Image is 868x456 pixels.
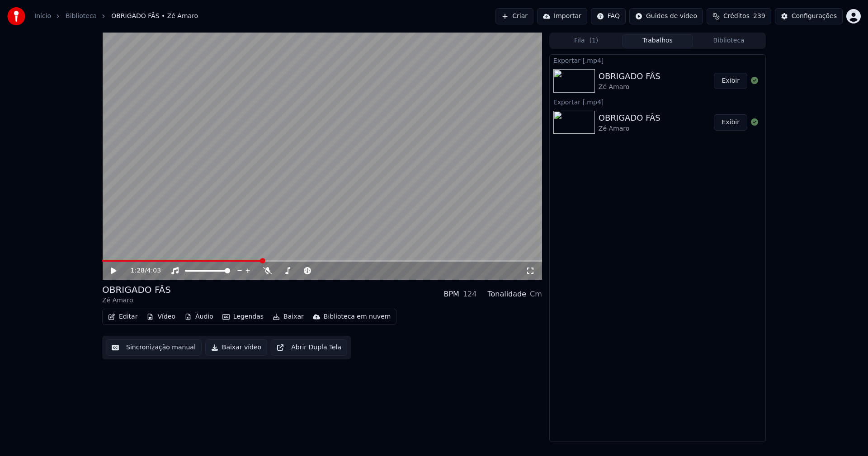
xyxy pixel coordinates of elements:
a: Início [34,12,51,21]
button: Abrir Dupla Tela [271,339,347,356]
div: Zé Amaro [599,83,660,92]
span: 4:03 [147,266,161,275]
div: Zé Amaro [599,124,660,133]
div: Cm [530,289,542,300]
div: Configurações [792,12,837,21]
button: FAQ [591,8,626,24]
button: Legendas [219,310,267,323]
button: Fila [551,34,622,47]
button: Configurações [775,8,843,24]
div: OBRIGADO FÂS [102,283,171,296]
span: 239 [753,12,765,21]
a: Biblioteca [66,12,97,21]
button: Baixar [269,310,307,323]
div: Zé Amaro [102,296,171,305]
button: Áudio [181,310,217,323]
div: Exportar [.mp4] [550,96,765,107]
button: Exibir [714,114,747,131]
div: OBRIGADO FÂS [599,112,660,124]
nav: breadcrumb [34,12,198,21]
span: Créditos [723,12,750,21]
button: Vídeo [143,310,179,323]
div: OBRIGADO FÂS [599,70,660,83]
span: 1:28 [131,266,145,275]
button: Sincronização manual [106,339,202,356]
div: Biblioteca em nuvem [324,312,391,321]
button: Importar [537,8,587,24]
div: BPM [443,289,459,300]
button: Trabalhos [622,34,693,47]
button: Guides de vídeo [629,8,703,24]
button: Créditos239 [707,8,771,24]
div: Exportar [.mp4] [550,55,765,66]
div: 124 [463,289,477,300]
button: Exibir [714,73,747,89]
span: OBRIGADO FÂS • Zé Amaro [111,12,198,21]
span: ( 1 ) [589,36,598,45]
button: Baixar vídeo [205,339,267,356]
div: Tonalidade [487,289,526,300]
button: Criar [495,8,533,24]
div: / [131,266,152,275]
button: Biblioteca [693,34,764,47]
img: youka [7,7,25,25]
button: Editar [104,310,141,323]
